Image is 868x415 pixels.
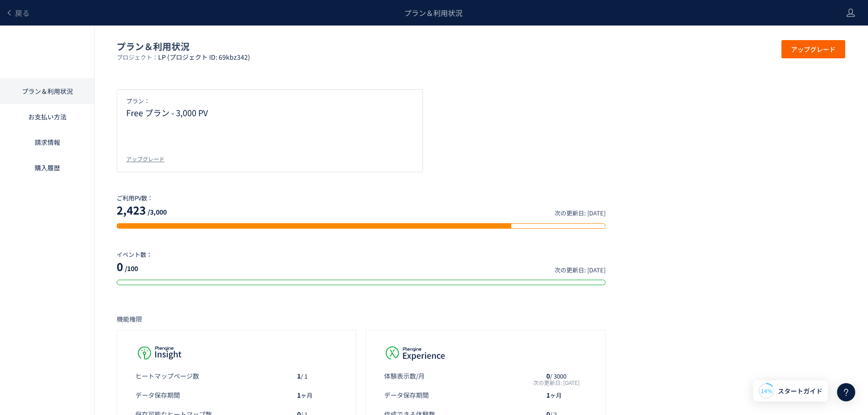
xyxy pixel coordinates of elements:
[15,7,30,18] span: 戻る
[158,52,250,61] span: LP (プロジェクト ID: 69kbz342)
[761,387,772,395] span: 14%
[126,97,413,105] p: プラン：
[297,390,301,400] span: 1
[135,371,199,380] span: ヒートマップページ数​
[135,390,180,400] span: データ保存期間
[117,314,846,323] p: 機能権限
[117,194,606,202] p: ご利用PV数：
[555,266,606,275] span: 次の更新日: [DATE]
[533,379,580,386] span: 次の更新日: [DATE]
[546,390,550,400] span: 1
[550,391,562,400] span: ヶ月
[126,108,413,117] p: Free プラン - 3,000 PV
[148,207,167,216] span: /3,000
[117,40,846,52] p: プラン＆利用状況
[117,202,146,218] span: 2,423
[297,371,301,380] span: 1
[778,386,822,396] span: スタートガイド
[117,251,606,259] p: イベント数：
[301,391,313,400] span: ヶ月
[301,372,308,380] span: / 1
[546,371,550,380] span: 0
[791,40,836,58] span: アップグレード
[126,155,164,163] div: アップグレード
[384,371,425,380] span: 体験表示数/月
[117,52,846,67] p: プロジェクト：
[384,390,429,400] span: データ保存期間
[555,209,606,218] span: 次の更新日: [DATE]
[125,264,138,273] span: /100
[781,40,845,58] button: アップグレード
[117,258,123,274] span: 0
[550,372,566,380] span: / 3000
